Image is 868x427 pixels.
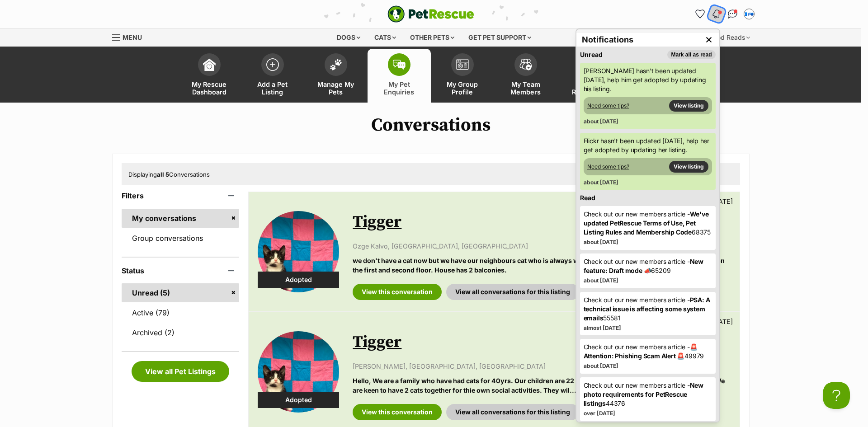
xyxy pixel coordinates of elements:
p: [PERSON_NAME] hasn't been updated [DATE], help him get adopted by updating his listing. [584,66,712,94]
ul: Account quick links [693,7,756,21]
p: Flickr hasn't been updated [DATE], help her get adopted by updating her listing. [584,136,712,155]
div: Dogs [330,28,367,47]
p: [DATE] [712,317,733,326]
h3: Read [580,193,716,202]
a: View this conversation [353,404,442,420]
img: manage-my-pets-icon-02211641906a0b7f246fdf0571729dbe1e7629f14944591b6c1af311fb30b64b.svg [330,59,342,70]
a: Unread (5) [122,283,240,302]
img: Tigger [258,211,339,292]
p: Check out our new members article - 49979 [584,343,712,361]
strong: New photo requirements for PetRescue listings [584,381,704,407]
img: Tigger [258,331,339,413]
span: about [DATE] [584,239,618,245]
button: Close dropdown [702,33,716,47]
span: about [DATE] [584,179,618,186]
img: chat-41dd97257d64d25036548639549fe6c8038ab92f7586957e7f3b1b290dea8141.svg [728,9,737,19]
a: Tigger [353,332,401,352]
a: Archived (2) [122,323,240,342]
a: Check out our new members article -New photo requirements for PetRescue listings44376 [584,381,712,408]
a: View this conversation [353,284,442,300]
a: Need some tips? [587,102,629,109]
p: Check out our new members article - 65209 [584,257,712,275]
span: Displaying Conversations [128,171,210,178]
span: Member Resources [569,80,609,96]
a: View listing [669,161,708,173]
header: Status [122,267,240,275]
a: View all conversations for this listing [446,404,579,420]
p: we don't have a cat now but we have our neighbours cat who is always with us. Our house is a town... [353,256,730,275]
span: Menu [123,33,142,41]
span: My Team Members [505,80,546,96]
a: Group conversations [122,229,240,248]
p: [PERSON_NAME], [GEOGRAPHIC_DATA], [GEOGRAPHIC_DATA] [353,361,730,371]
a: My Pet Enquiries [368,49,431,103]
strong: PSA: A technical issue is affecting some system emails [584,296,710,322]
a: My Group Profile [431,49,494,103]
div: Adopted [258,392,339,408]
img: Kingsford Vet Clinic profile pic [745,9,754,19]
span: about [DATE] [584,277,618,284]
a: Check out our new members article -🚨 Attention: Phishing Scam Alert 🚨49979 [584,343,712,361]
img: notifications-46538b983faf8c2785f20acdc204bb7945ddae34d4c08c2a6579f10ce5e182be.svg [711,9,721,19]
a: PetRescue [387,5,474,23]
a: View all Pet Listings [132,361,229,382]
a: Member Resources [557,49,621,103]
img: dashboard-icon-eb2f2d2d3e046f16d808141f083e7271f6b2e854fb5c12c21221c1fb7104beca.svg [203,58,216,71]
iframe: Help Scout Beacon - Open [823,382,850,409]
button: Mark all as read [667,50,715,59]
p: Hello, We are a family who have had cats for 40yrs. Our children are 22 & 17 and enjoy the compan... [353,376,730,395]
a: My Team Members [494,49,557,103]
span: My Pet Enquiries [379,80,420,96]
a: Check out our new members article -PSA: A technical issue is affecting some system emails55581 [584,296,712,323]
div: Cats [368,28,402,47]
a: Add a Pet Listing [241,49,304,103]
button: Notifications [707,5,726,23]
strong: all 5 [157,171,169,178]
a: My Rescue Dashboard [178,49,241,103]
div: Get pet support [462,28,538,47]
img: add-pet-listing-icon-0afa8454b4691262ce3f59096e99ab1cd57d4a30225e0717b998d2c9b9846f56.svg [266,58,279,71]
p: [DATE] [712,197,733,206]
span: almost [DATE] [584,324,621,331]
p: Check out our new members article - 68375 [584,210,712,237]
img: group-profile-icon-3fa3cf56718a62981997c0bc7e787c4b2cf8bcc04b72c1350f741eb67cf2f40e.svg [456,59,469,70]
a: Check out our new members article -We've updated PetRescue Terms of Use, Pet Listing Rules and Me... [584,210,712,237]
span: Manage My Pets [316,80,356,96]
a: Active (79) [122,303,240,322]
div: Other pets [404,28,461,47]
img: logo-e224e6f780fb5917bec1dbf3a21bbac754714ae5b6737aabdf751b685950b380.svg [387,5,474,23]
a: Menu [112,28,148,45]
a: Need some tips? [587,163,629,170]
a: My conversations [122,209,240,228]
span: My Group Profile [442,80,483,96]
a: Tigger [353,212,401,232]
span: Add a Pet Listing [252,80,293,96]
p: Ozge Kalvo, [GEOGRAPHIC_DATA], [GEOGRAPHIC_DATA] [353,241,730,251]
span: My Rescue Dashboard [189,80,230,96]
span: about [DATE] [584,362,618,369]
h3: Unread [580,50,603,59]
a: Conversations [726,7,740,21]
p: Check out our new members article - 55581 [584,296,712,323]
span: about [DATE] [584,118,618,125]
div: Adopted [258,272,339,288]
a: Check out our new members article -New feature: Draft mode 📣65209 [584,257,712,275]
span: over [DATE] [584,410,615,417]
a: View all conversations for this listing [446,284,579,300]
a: Manage My Pets [304,49,368,103]
img: pet-enquiries-icon-7e3ad2cf08bfb03b45e93fb7055b45f3efa6380592205ae92323e6603595dc1f.svg [393,60,406,70]
p: Check out our new members article - 44376 [584,381,712,408]
a: View listing [669,100,708,112]
h2: Notifications [582,33,633,46]
a: Favourites [693,7,708,21]
div: Good Reads [703,28,756,47]
strong: We've updated PetRescue Terms of Use, Pet Listing Rules and Membership Code [584,210,709,236]
header: Filters [122,192,240,200]
img: team-members-icon-5396bd8760b3fe7c0b43da4ab00e1e3bb1a5d9ba89233759b79545d2d3fc5d0d.svg [519,59,532,70]
button: My account [742,7,756,21]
